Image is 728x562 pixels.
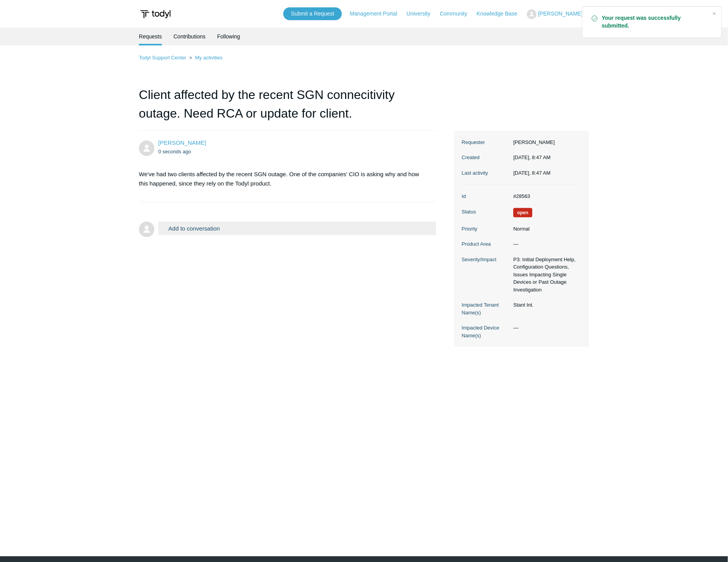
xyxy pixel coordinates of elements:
a: Todyl Support Center [139,55,186,61]
span: [PERSON_NAME] [538,10,583,17]
a: Submit a Request [283,7,342,20]
img: Todyl Support Center Help Center home page [139,7,172,21]
a: University [407,10,438,18]
time: 10/01/2025, 08:47 [513,170,551,176]
span: Austin Pierce [158,139,206,146]
a: Following [217,28,240,45]
li: Todyl Support Center [139,55,188,61]
p: We've had two clients affected by the recent SGN outage. One of the companies' CIO is asking why ... [139,170,428,188]
dt: Severity/Impact [462,256,510,264]
dt: Priority [462,225,510,233]
dd: Stant Int. [510,301,581,309]
a: [PERSON_NAME] [158,139,206,146]
dt: Id [462,193,510,200]
dt: Status [462,208,510,216]
a: My activities [195,55,223,61]
strong: Your request was successfully submitted. [602,14,706,30]
dt: Last activity [462,169,510,177]
dt: Product Area [462,240,510,248]
dd: — [510,324,581,332]
a: Management Portal [350,10,405,18]
time: 10/01/2025, 08:47 [513,154,551,160]
li: My activities [188,55,223,61]
time: 10/01/2025, 08:47 [158,149,191,154]
a: Knowledge Base [477,10,525,18]
button: Add to conversation [158,222,436,235]
div: Close [709,8,720,19]
dd: — [510,240,581,248]
h1: Client affected by the recent SGN connecitivity outage. Need RCA or update for client. [139,85,436,131]
dt: Created [462,154,510,161]
dd: P3: Initial Deployment Help, Configuration Questions, Issues Impacting Single Devices or Past Out... [510,256,581,294]
dd: Normal [510,225,581,233]
dd: [PERSON_NAME] [510,139,581,146]
a: Community [440,10,475,18]
span: We are working on a response for you [513,208,532,217]
li: Requests [139,28,162,45]
dt: Impacted Tenant Name(s) [462,301,510,316]
dt: Requester [462,139,510,146]
button: [PERSON_NAME] [527,9,589,19]
dd: #28563 [510,193,581,200]
dt: Impacted Device Name(s) [462,324,510,339]
a: Contributions [173,28,206,45]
